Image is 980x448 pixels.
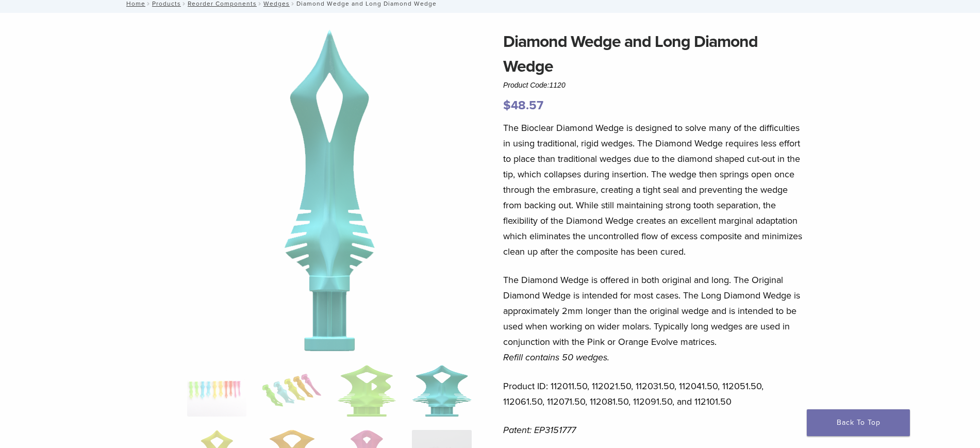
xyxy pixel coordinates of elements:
span: / [181,1,188,6]
img: DSC_0187_v3-1920x1218-1-324x324.png [187,365,246,417]
bdi: 48.57 [503,98,543,113]
span: $ [503,98,511,113]
h1: Diamond Wedge and Long Diamond Wedge [503,29,806,79]
p: The Diamond Wedge is offered in both original and long. The Original Diamond Wedge is intended fo... [503,272,806,365]
a: Back To Top [807,409,910,436]
p: Product ID: 112011.50, 112021.50, 112031.50, 112041.50, 112051.50, 112061.50, 112071.50, 112081.5... [503,378,806,409]
span: / [257,1,263,6]
span: / [290,1,296,6]
img: Diamond Wedge and Long Diamond Wedge - Image 4 [412,365,471,417]
span: Product Code: [503,81,566,89]
em: Patent: EP3151777 [503,424,576,436]
em: Refill contains 50 wedges. [503,352,609,363]
img: Diamond Wedge and Long Diamond Wedge - Image 3 [337,365,396,417]
span: 1120 [550,81,566,89]
span: / [145,1,152,6]
p: The Bioclear Diamond Wedge is designed to solve many of the difficulties in using traditional, ri... [503,120,806,259]
img: Diamond Wedge and Long Diamond Wedge - Image 2 [262,365,321,417]
img: Diamond Wedge and Long Diamond Wedge - Image 4 [284,29,375,352]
